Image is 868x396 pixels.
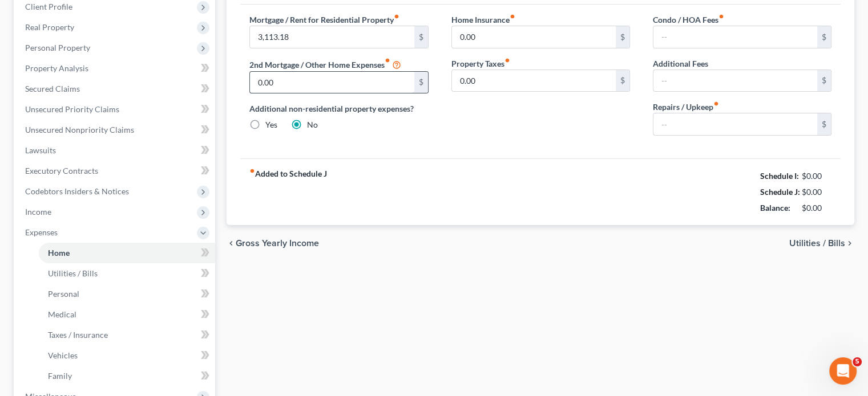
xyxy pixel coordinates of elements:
strong: Schedule I: [760,171,799,181]
span: Lawsuits [25,145,56,155]
input: -- [653,113,817,135]
i: fiber_manual_record [249,168,255,174]
i: fiber_manual_record [718,14,724,19]
span: Medical [48,309,76,319]
a: Lawsuits [16,140,215,161]
span: Home [48,248,70,258]
input: -- [250,26,414,48]
a: Family [39,366,215,386]
a: Unsecured Priority Claims [16,99,215,120]
i: chevron_right [845,239,854,248]
label: Property Taxes [451,58,510,70]
span: Secured Claims [25,84,80,93]
div: $0.00 [802,170,832,182]
span: Codebtors Insiders & Notices [25,186,129,196]
span: Utilities / Bills [789,239,845,248]
input: -- [452,70,616,92]
label: No [307,119,318,130]
a: Medical [39,304,215,325]
span: Gross Yearly Income [236,239,319,248]
a: Personal [39,284,215,304]
a: Unsecured Nonpriority Claims [16,120,215,140]
i: chevron_left [227,239,236,248]
i: fiber_manual_record [713,101,719,107]
span: Taxes / Insurance [48,330,108,340]
span: Unsecured Nonpriority Claims [25,125,134,134]
input: -- [653,26,817,48]
span: Property Analysis [25,63,88,73]
div: $ [616,70,629,92]
a: Home [39,243,215,263]
label: Additional Fees [653,58,708,70]
a: Utilities / Bills [39,263,215,284]
span: Real Property [25,22,74,32]
span: Client Profile [25,2,72,11]
div: $0.00 [802,202,832,214]
label: Repairs / Upkeep [653,101,719,113]
i: fiber_manual_record [504,58,510,63]
div: $ [817,113,831,135]
div: $ [817,26,831,48]
div: $ [414,72,428,93]
label: Mortgage / Rent for Residential Property [249,14,399,26]
input: -- [653,70,817,92]
a: Secured Claims [16,79,215,99]
a: Vehicles [39,345,215,366]
label: Yes [265,119,277,130]
a: Taxes / Insurance [39,325,215,345]
div: $0.00 [802,186,832,198]
input: -- [250,72,414,93]
strong: Added to Schedule J [249,168,327,216]
label: Additional non-residential property expenses? [249,103,428,115]
span: Personal [48,289,79,299]
span: 5 [853,357,862,366]
i: fiber_manual_record [394,14,399,19]
strong: Schedule J: [760,187,800,197]
span: Vehicles [48,350,78,360]
iframe: Intercom live chat [829,357,857,385]
span: Expenses [25,227,58,237]
i: fiber_manual_record [385,58,390,63]
span: Utilities / Bills [48,268,98,278]
span: Executory Contracts [25,166,98,175]
div: $ [414,26,428,48]
button: Utilities / Bills chevron_right [789,239,854,248]
strong: Balance: [760,203,790,213]
div: $ [616,26,629,48]
i: fiber_manual_record [510,14,515,19]
label: 2nd Mortgage / Other Home Expenses [249,58,401,71]
label: Condo / HOA Fees [653,14,724,26]
span: Income [25,207,51,217]
span: Unsecured Priority Claims [25,104,119,114]
a: Property Analysis [16,58,215,79]
button: chevron_left Gross Yearly Income [227,239,319,248]
input: -- [452,26,616,48]
span: Family [48,371,72,381]
div: $ [817,70,831,92]
a: Executory Contracts [16,161,215,181]
label: Home Insurance [451,14,515,26]
span: Personal Property [25,43,90,52]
